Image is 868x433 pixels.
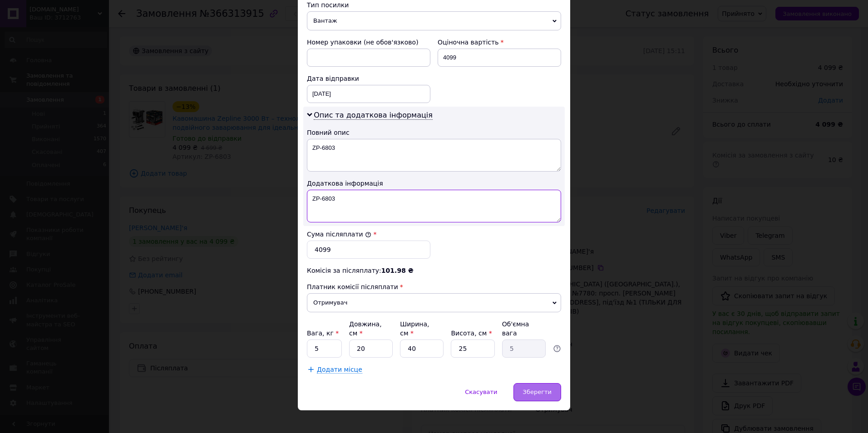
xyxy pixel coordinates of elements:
[307,38,430,47] div: Номер упаковки (не обов'язково)
[307,330,339,337] label: Вага, кг
[314,111,433,120] span: Опис та додаткова інформація
[307,128,561,137] div: Повний опис
[307,74,430,83] div: Дата відправки
[317,366,362,374] span: Додати місце
[438,38,561,47] div: Оціночна вартість
[502,320,546,338] div: Об'ємна вага
[307,190,561,222] textarea: ZP-6803
[307,283,398,290] span: Платник комісії післяплати
[307,293,561,312] span: Отримувач
[465,389,497,395] span: Скасувати
[307,179,561,188] div: Додаткова інформація
[307,266,561,275] div: Комісія за післяплату:
[307,11,561,30] span: Вантаж
[307,1,349,9] span: Тип посилки
[307,139,561,172] textarea: ZP-6803
[349,320,382,337] label: Довжина, см
[451,330,492,337] label: Висота, см
[307,231,371,238] label: Сума післяплати
[523,389,552,395] span: Зберегти
[400,320,429,337] label: Ширина, см
[381,267,414,274] span: 101.98 ₴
